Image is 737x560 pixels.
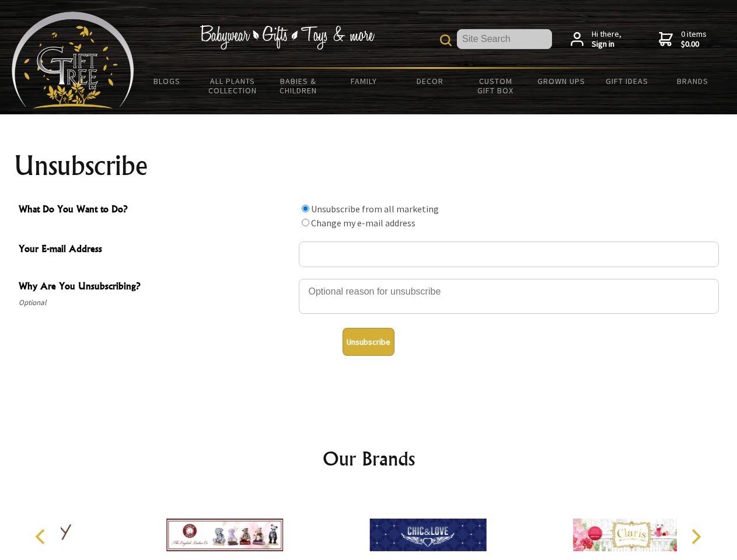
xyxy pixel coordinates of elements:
[592,39,621,50] strong: Sign in
[299,279,719,314] textarea: Why Are You Unsubscribing?
[660,69,726,93] a: Brands
[343,328,394,356] button: Unsubscribe
[200,69,266,103] a: All Plants Collection
[331,69,397,93] a: Family
[19,296,293,310] span: Optional
[302,219,309,226] input: What Do You Want to Do?
[397,69,463,93] a: Decor
[299,242,719,267] input: Your E-mail Address
[311,217,415,229] label: Change my e-mail address
[19,202,293,219] span: What Do You Want to Do?
[571,29,621,50] a: Hi there,Sign in
[659,29,707,50] a: 0 items$0.00
[29,524,55,549] button: Previous
[134,69,200,93] a: BLOGS
[594,69,660,93] a: Gift Ideas
[463,69,529,103] a: Custom Gift Box
[200,25,375,50] img: Babywear - Gifts - Toys & more
[440,34,452,46] img: product search
[681,29,707,50] span: 0 items
[19,242,293,258] span: Your E-mail Address
[14,152,724,180] h1: Unsubscribe
[683,524,708,549] button: Next
[311,203,439,215] label: Unsubscribe from all marketing
[681,39,707,50] strong: $0.00
[266,69,331,103] a: Babies & Children
[19,279,293,296] span: Why Are You Unsubscribing?
[23,444,714,473] h2: Our Brands
[457,29,552,49] input: Site Search
[592,29,621,50] span: Hi there,
[302,205,309,212] input: What Do You Want to Do?
[528,69,594,93] a: Grown Ups
[12,12,134,108] img: Babyware - Gifts - Toys and more...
